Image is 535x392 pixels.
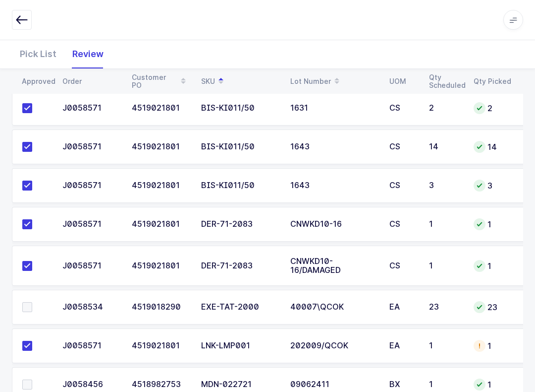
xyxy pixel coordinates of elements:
div: 1 [474,218,511,230]
div: 2 [429,104,462,113]
div: EA [389,341,417,350]
div: DER-71-2083 [201,220,278,229]
div: 4519021801 [132,220,189,229]
div: Order [62,77,120,85]
div: CS [389,181,417,190]
div: BIS-KI011/50 [201,142,278,151]
div: EA [389,303,417,312]
div: 4519021801 [132,341,189,350]
div: 14 [429,142,462,151]
div: 1 [474,340,511,352]
div: Customer PO [132,73,189,90]
div: 1 [429,261,462,270]
div: 1643 [290,181,377,190]
div: LNK-LMP001 [201,341,278,350]
div: 23 [474,301,511,313]
div: 4518982753 [132,380,189,389]
div: Lot Number [290,73,377,90]
div: DER-71-2083 [201,261,278,270]
div: BIS-KI011/50 [201,104,278,113]
div: MDN-022721 [201,380,278,389]
div: 1 [429,380,462,389]
div: 4519021801 [132,261,189,270]
div: 4519021801 [132,104,189,113]
div: CS [389,104,417,113]
div: 3 [474,180,511,192]
div: Qty Picked [474,77,511,85]
div: CNWKD10-16/DAMAGED [290,257,377,275]
div: J0058571 [62,261,120,270]
div: 4519021801 [132,181,189,190]
div: J0058571 [62,181,120,190]
div: 1 [429,220,462,229]
div: 1 [474,379,511,391]
div: UOM [389,77,417,85]
div: 1 [474,260,511,272]
div: CS [389,142,417,151]
div: 2 [474,102,511,114]
div: BIS-KI011/50 [201,181,278,190]
div: Pick List [12,40,64,68]
div: Approved [22,77,51,85]
div: 09062411 [290,380,377,389]
div: 4519021801 [132,142,189,151]
div: 1643 [290,142,377,151]
div: 40007\QCOK [290,303,377,312]
div: J0058534 [62,303,120,312]
div: 4519018290 [132,303,189,312]
div: 23 [429,303,462,312]
div: BX [389,380,417,389]
div: J0058571 [62,142,120,151]
div: 3 [429,181,462,190]
div: 14 [474,141,511,153]
div: 202009/QCOK [290,341,377,350]
div: Qty Scheduled [429,73,462,89]
div: CNWKD10-16 [290,220,377,229]
div: Review [64,40,111,68]
div: J0058571 [62,220,120,229]
div: EXE-TAT-2000 [201,303,278,312]
div: 1631 [290,104,377,113]
div: CS [389,261,417,270]
div: J0058571 [62,104,120,113]
div: J0058571 [62,341,120,350]
div: J0058456 [62,380,120,389]
div: 1 [429,341,462,350]
div: CS [389,220,417,229]
div: SKU [201,73,278,90]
